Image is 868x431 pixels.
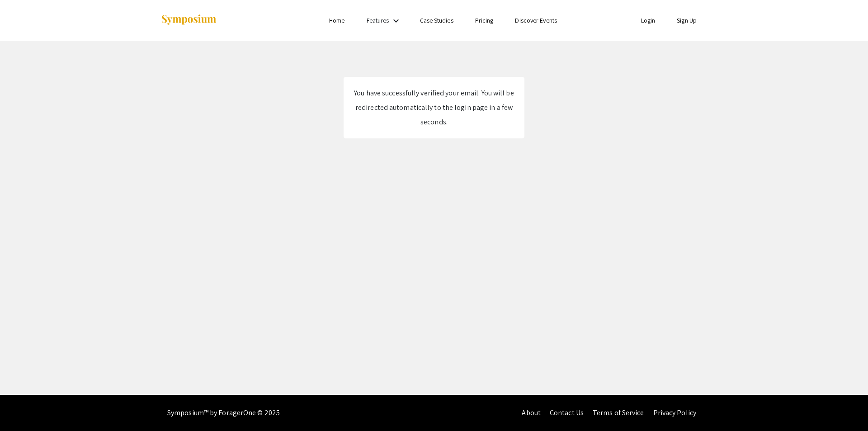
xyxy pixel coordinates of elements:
[550,408,584,417] a: Contact Us
[420,16,453,24] a: Case Studies
[329,16,344,24] a: Home
[391,15,401,26] mat-icon: Expand Features list
[475,16,494,24] a: Pricing
[167,395,280,431] div: Symposium™ by ForagerOne © 2025
[653,408,696,417] a: Privacy Policy
[353,86,515,129] div: You have successfully verified your email. You will be redirected automatically to the login page...
[677,16,697,24] a: Sign Up
[160,14,217,26] img: Symposium by ForagerOne
[515,16,557,24] a: Discover Events
[641,16,656,24] a: Login
[367,16,389,24] a: Features
[522,408,541,417] a: About
[593,408,644,417] a: Terms of Service
[7,390,38,424] iframe: Chat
